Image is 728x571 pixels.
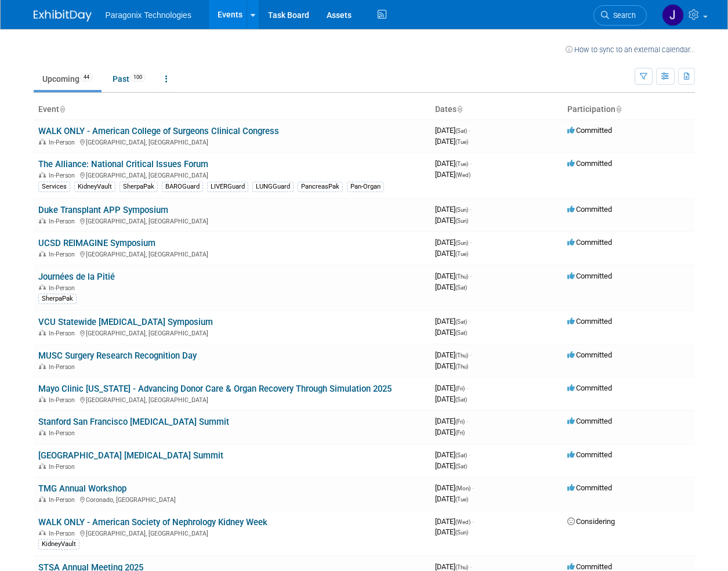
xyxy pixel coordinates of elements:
[39,429,46,435] img: In-Person Event
[39,172,46,178] img: In-Person Event
[119,182,158,192] div: SherpaPak
[435,126,470,135] span: [DATE]
[615,104,621,114] a: Sort by Participation Type
[38,238,155,248] a: UCSD REIMAGINE Symposium
[435,137,468,146] span: [DATE]
[435,517,474,526] span: [DATE]
[472,483,474,492] span: -
[567,450,612,459] span: Committed
[455,429,465,436] span: (Fri)
[38,328,426,337] div: [GEOGRAPHIC_DATA], [GEOGRAPHIC_DATA]
[455,207,468,213] span: (Sun)
[567,126,612,135] span: Committed
[455,172,470,178] span: (Wed)
[38,350,197,361] a: MUSC Surgery Research Recognition Day
[38,272,115,282] a: Journées de la Pitié
[38,483,126,494] a: TMG Annual Workshop
[455,218,468,224] span: (Sun)
[455,418,465,425] span: (Fri)
[106,10,191,20] span: Paragonix Technologies
[49,172,78,179] span: In-Person
[38,249,426,258] div: [GEOGRAPHIC_DATA], [GEOGRAPHIC_DATA]
[469,317,470,326] span: -
[430,100,563,120] th: Dates
[662,4,684,26] img: Jen Weddell
[34,68,102,90] a: Upcoming44
[39,463,46,469] img: In-Person Event
[39,139,46,144] img: In-Person Event
[472,517,474,526] span: -
[59,104,65,114] a: Sort by Event Name
[49,330,78,337] span: In-Person
[455,139,468,145] span: (Tue)
[435,249,468,258] span: [DATE]
[347,182,384,192] div: Pan-Organ
[252,182,294,192] div: LUNGGuard
[567,483,612,492] span: Committed
[162,182,203,192] div: BAROGuard
[455,240,468,246] span: (Sun)
[435,362,468,370] span: [DATE]
[435,450,470,459] span: [DATE]
[435,384,468,392] span: [DATE]
[455,251,468,257] span: (Tue)
[435,395,467,403] span: [DATE]
[38,384,392,394] a: Mayo Clinic [US_STATE] - Advancing Donor Care & Organ Recovery Through Simulation 2025
[39,396,46,402] img: In-Person Event
[435,159,472,168] span: [DATE]
[455,273,468,280] span: (Thu)
[435,170,470,179] span: [DATE]
[567,205,612,214] span: Committed
[38,159,208,169] a: The Alliance: National Critical Issues Forum
[39,284,46,290] img: In-Person Event
[455,529,468,536] span: (Sun)
[39,218,46,223] img: In-Person Event
[455,128,467,134] span: (Sat)
[38,137,426,146] div: [GEOGRAPHIC_DATA], [GEOGRAPHIC_DATA]
[49,284,78,292] span: In-Person
[38,539,79,550] div: KidneyVault
[470,272,472,280] span: -
[435,205,472,214] span: [DATE]
[455,363,468,370] span: (Thu)
[567,517,615,526] span: Considering
[435,562,472,571] span: [DATE]
[567,238,612,247] span: Committed
[49,363,78,371] span: In-Person
[435,428,465,436] span: [DATE]
[435,317,470,326] span: [DATE]
[39,530,46,536] img: In-Person Event
[455,519,470,525] span: (Wed)
[74,182,115,192] div: KidneyVault
[39,330,46,335] img: In-Person Event
[49,139,78,146] span: In-Person
[435,328,467,337] span: [DATE]
[38,395,426,404] div: [GEOGRAPHIC_DATA], [GEOGRAPHIC_DATA]
[470,159,472,168] span: -
[455,485,470,492] span: (Mon)
[435,216,468,225] span: [DATE]
[34,100,430,120] th: Event
[49,496,78,504] span: In-Person
[38,317,213,327] a: VCU Statewide [MEDICAL_DATA] Symposium
[38,182,70,192] div: Services
[38,294,77,304] div: SherpaPak
[455,284,467,291] span: (Sat)
[435,483,474,492] span: [DATE]
[567,317,612,326] span: Committed
[455,161,468,167] span: (Tue)
[455,385,465,392] span: (Fri)
[455,452,467,458] span: (Sat)
[38,528,426,537] div: [GEOGRAPHIC_DATA], [GEOGRAPHIC_DATA]
[469,450,470,459] span: -
[435,283,467,291] span: [DATE]
[298,182,343,192] div: PancreasPak
[38,517,267,527] a: WALK ONLY - American Society of Nephrology Kidney Week
[435,527,468,536] span: [DATE]
[130,73,146,82] span: 100
[49,530,78,537] span: In-Person
[470,562,472,571] span: -
[38,170,426,179] div: [GEOGRAPHIC_DATA], [GEOGRAPHIC_DATA]
[457,104,462,114] a: Sort by Start Date
[470,238,472,247] span: -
